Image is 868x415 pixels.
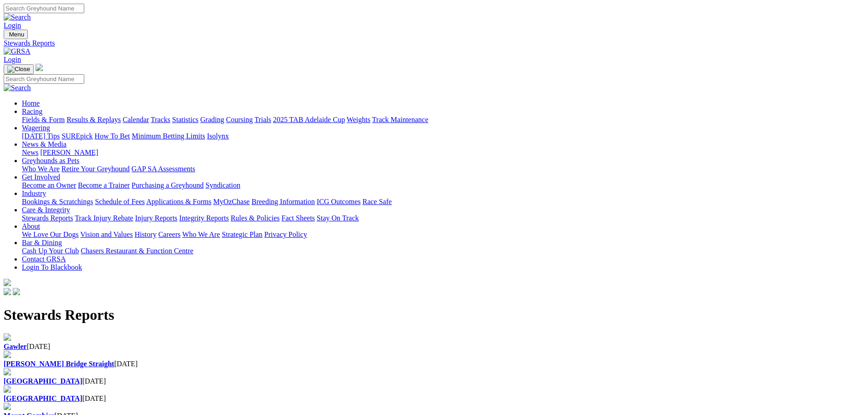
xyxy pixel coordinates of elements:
[182,231,220,238] a: Who We Are
[22,149,38,156] a: News
[4,385,11,393] img: file-red.svg
[146,198,211,205] a: Applications & Forms
[95,132,130,140] a: How To Bet
[22,247,79,255] a: Cash Up Your Club
[22,165,60,173] a: Who We Are
[4,288,11,295] img: facebook.svg
[151,116,170,123] a: Tracks
[347,116,370,123] a: Weights
[4,343,864,351] div: [DATE]
[252,198,315,205] a: Breeding Information
[4,351,11,358] img: file-red.svg
[213,198,250,205] a: MyOzChase
[4,39,864,47] a: Stewards Reports
[22,124,50,132] a: Wagering
[95,198,144,205] a: Schedule of Fees
[158,231,180,238] a: Careers
[22,116,864,124] div: Racing
[172,116,199,123] a: Statistics
[4,377,82,385] a: [GEOGRAPHIC_DATA]
[4,307,864,323] h1: Stewards Reports
[4,395,864,403] div: [DATE]
[22,190,46,197] a: Industry
[123,116,149,123] a: Calendar
[22,99,40,107] a: Home
[179,214,229,222] a: Integrity Reports
[4,56,21,63] a: Login
[4,64,34,74] button: Toggle navigation
[22,198,864,206] div: Industry
[9,31,24,38] span: Menu
[22,231,864,239] div: About
[282,214,315,222] a: Fact Sheets
[22,173,60,181] a: Get Involved
[13,288,20,295] img: twitter.svg
[205,181,240,189] a: Syndication
[36,64,43,71] img: logo-grsa-white.png
[22,222,40,230] a: About
[4,74,84,84] input: Search
[22,108,42,115] a: Racing
[4,403,11,410] img: file-red.svg
[135,214,177,222] a: Injury Reports
[226,116,253,123] a: Coursing
[7,66,30,73] img: Close
[81,247,193,255] a: Chasers Restaurant & Function Centre
[78,181,130,189] a: Become a Trainer
[4,4,84,13] input: Search
[22,157,79,164] a: Greyhounds as Pets
[273,116,345,123] a: 2025 TAB Adelaide Cup
[22,140,67,148] a: News & Media
[132,132,205,140] a: Minimum Betting Limits
[22,239,62,246] a: Bar & Dining
[22,247,864,255] div: Bar & Dining
[231,214,280,222] a: Rules & Policies
[4,279,11,286] img: logo-grsa-white.png
[22,132,60,140] a: [DATE] Tips
[4,360,864,368] div: [DATE]
[317,214,359,222] a: Stay On Track
[4,30,28,39] button: Toggle navigation
[22,214,73,222] a: Stewards Reports
[22,181,864,190] div: Get Involved
[264,231,307,238] a: Privacy Policy
[4,395,82,402] b: [GEOGRAPHIC_DATA]
[62,132,92,140] a: SUREpick
[22,116,65,123] a: Fields & Form
[4,13,31,21] img: Search
[254,116,271,123] a: Trials
[22,206,70,214] a: Care & Integrity
[75,214,133,222] a: Track Injury Rebate
[4,21,21,29] a: Login
[4,377,864,385] div: [DATE]
[372,116,428,123] a: Track Maintenance
[200,116,224,123] a: Grading
[362,198,391,205] a: Race Safe
[22,181,76,189] a: Become an Owner
[80,231,133,238] a: Vision and Values
[22,214,864,222] div: Care & Integrity
[4,47,31,56] img: GRSA
[22,263,82,271] a: Login To Blackbook
[22,132,864,140] div: Wagering
[40,149,98,156] a: [PERSON_NAME]
[22,165,864,173] div: Greyhounds as Pets
[62,165,130,173] a: Retire Your Greyhound
[4,333,11,341] img: file-red.svg
[132,165,195,173] a: GAP SA Assessments
[22,255,66,263] a: Contact GRSA
[317,198,360,205] a: ICG Outcomes
[207,132,229,140] a: Isolynx
[132,181,204,189] a: Purchasing a Greyhound
[4,84,31,92] img: Search
[22,198,93,205] a: Bookings & Scratchings
[4,360,114,368] a: [PERSON_NAME] Bridge Straight
[67,116,121,123] a: Results & Replays
[4,343,27,350] a: Gawler
[4,368,11,375] img: file-red.svg
[22,149,864,157] div: News & Media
